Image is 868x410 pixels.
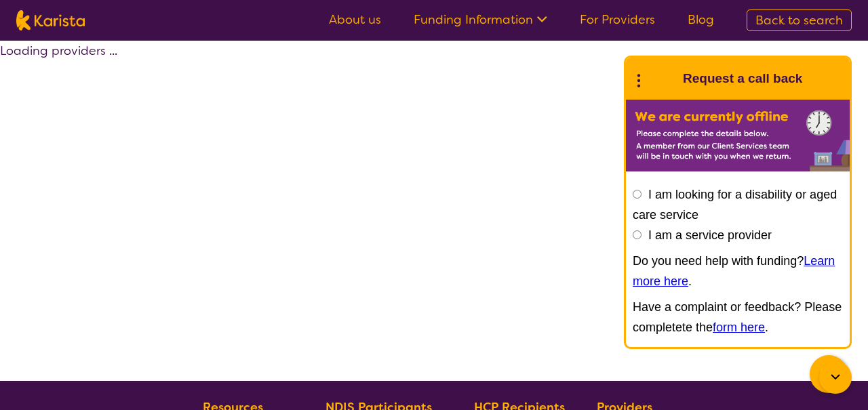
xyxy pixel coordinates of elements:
[633,251,843,291] p: Do you need help with funding? .
[747,9,852,31] a: Back to search
[713,321,765,334] a: form here
[16,10,85,30] img: Karista logo
[414,12,547,28] a: Funding Information
[633,297,843,337] p: Have a complaint or feedback? Please completete the .
[755,12,843,28] span: Back to search
[329,12,381,28] a: About us
[683,68,802,89] h1: Request a call back
[688,12,714,28] a: Blog
[633,188,837,222] label: I am looking for a disability or aged care service
[810,355,848,393] button: Channel Menu
[648,65,675,92] img: Karista
[580,12,655,28] a: For Providers
[648,228,772,242] label: I am a service provider
[626,100,850,171] img: Karista offline chat form to request call back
